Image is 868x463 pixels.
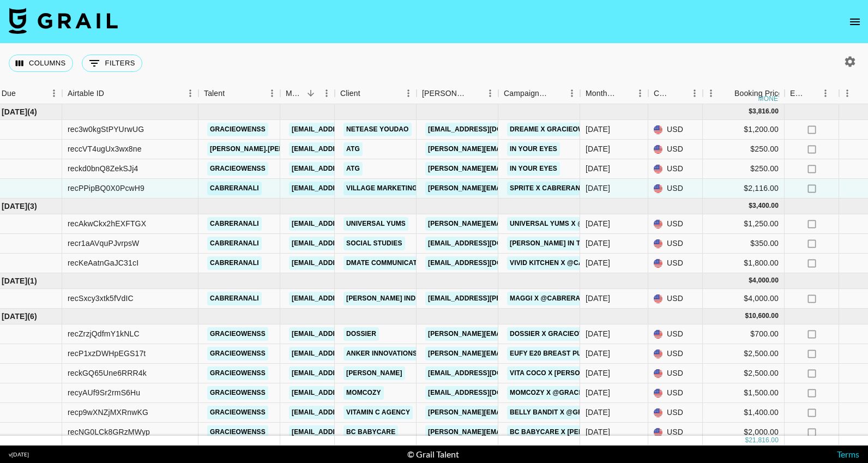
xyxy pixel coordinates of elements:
[343,256,436,270] a: DMATE Communications
[2,275,27,286] span: [DATE]
[68,238,139,249] div: recr1aAVquPJvrpsW
[289,386,467,400] a: [EMAIL_ADDRESS][PERSON_NAME][DOMAIN_NAME]
[425,217,603,231] a: [PERSON_NAME][EMAIL_ADDRESS][DOMAIN_NAME]
[207,327,268,341] a: gracieowenss
[844,11,866,33] button: open drawer
[343,217,408,231] a: Universal Yums
[586,257,610,268] div: Jun '25
[719,86,734,101] button: Sort
[68,348,146,359] div: recP1xzDWHpEGS17t
[805,86,821,101] button: Sort
[648,214,703,234] div: USD
[703,383,785,403] div: $1,500.00
[507,162,560,176] a: IN YOUR EYES
[280,83,335,104] div: Manager
[507,366,613,380] a: Vita Coco x [PERSON_NAME]
[343,327,379,341] a: Dossier
[686,85,703,101] button: Menu
[422,83,467,104] div: [PERSON_NAME]
[817,85,834,101] button: Menu
[289,347,467,360] a: [EMAIL_ADDRESS][PERSON_NAME][DOMAIN_NAME]
[749,107,752,116] div: $
[425,406,603,419] a: [PERSON_NAME][EMAIL_ADDRESS][DOMAIN_NAME]
[207,256,262,270] a: cabreranali
[343,162,363,176] a: ATG
[648,423,703,442] div: USD
[507,406,631,419] a: Belly Bandit x @GracieOwenss
[703,289,785,309] div: $4,000.00
[207,366,268,380] a: gracieowenss
[507,386,617,400] a: Momcozy x @Gracieowenss
[586,238,610,249] div: Jun '25
[62,83,198,104] div: Airtable ID
[648,140,703,159] div: USD
[335,83,417,104] div: Client
[343,406,413,419] a: Vitamin C Agency
[586,163,610,174] div: May '25
[343,182,420,195] a: Village Marketing
[648,234,703,254] div: USD
[564,85,580,101] button: Menu
[207,292,262,305] a: cabreranali
[289,142,467,156] a: [EMAIL_ADDRESS][PERSON_NAME][DOMAIN_NAME]
[586,368,610,378] div: Aug '25
[752,201,779,211] div: 3,400.00
[68,387,140,398] div: recyAUf9Sr2rmS6Hu
[586,183,610,194] div: May '25
[498,83,580,104] div: Campaign (Type)
[400,85,417,101] button: Menu
[648,344,703,364] div: USD
[507,142,560,156] a: IN YOUR EYES
[27,106,37,117] span: ( 4 )
[425,123,547,136] a: [EMAIL_ADDRESS][DOMAIN_NAME]
[749,436,779,445] div: 21,816.00
[289,217,467,231] a: [EMAIL_ADDRESS][PERSON_NAME][DOMAIN_NAME]
[648,383,703,403] div: USD
[264,85,280,101] button: Menu
[507,123,605,136] a: Dreame x Gracieowenss
[507,327,606,341] a: Dossier x Gracieowenss
[9,451,29,458] div: v [DATE]
[207,162,268,176] a: gracieowenss
[318,85,335,101] button: Menu
[703,324,785,344] div: $700.00
[703,140,785,159] div: $250.00
[68,257,138,268] div: recKeAatnGaJC31cI
[289,366,467,380] a: [EMAIL_ADDRESS][PERSON_NAME][DOMAIN_NAME]
[207,237,262,250] a: cabreranali
[703,344,785,364] div: $2,500.00
[289,182,467,195] a: [EMAIL_ADDRESS][PERSON_NAME][DOMAIN_NAME]
[343,347,449,360] a: Anker Innovations Limited
[68,328,140,339] div: recZrzjQdfmY1kNLC
[745,436,749,445] div: $
[207,425,268,439] a: gracieowenss
[580,83,648,104] div: Month Due
[68,426,150,437] div: recNG0LCk8GRzMWyp
[16,86,31,101] button: Sort
[648,364,703,383] div: USD
[407,449,459,460] div: © Grail Talent
[417,83,498,104] div: Booker
[360,86,376,101] button: Sort
[586,143,610,154] div: May '25
[648,159,703,179] div: USD
[507,292,599,305] a: Maggi x @cabreranali
[507,182,663,195] a: Sprite x cabreranali Short Form Video
[343,386,384,400] a: Momcozy
[548,86,564,101] button: Sort
[749,276,752,285] div: $
[734,83,782,104] div: Booking Price
[586,83,617,104] div: Month Due
[303,86,318,101] button: Sort
[745,311,749,321] div: $
[2,106,27,117] span: [DATE]
[425,425,659,439] a: [PERSON_NAME][EMAIL_ADDRESS][PERSON_NAME][DOMAIN_NAME]
[648,254,703,273] div: USD
[425,347,715,360] a: [PERSON_NAME][EMAIL_ADDRESS][PERSON_NAME][PERSON_NAME][DOMAIN_NAME]
[9,55,73,72] button: Select columns
[648,83,703,104] div: Currency
[289,162,467,176] a: [EMAIL_ADDRESS][PERSON_NAME][DOMAIN_NAME]
[27,201,37,212] span: ( 3 )
[289,237,467,250] a: [EMAIL_ADDRESS][PERSON_NAME][DOMAIN_NAME]
[507,425,626,439] a: Bc Babycare x [PERSON_NAME]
